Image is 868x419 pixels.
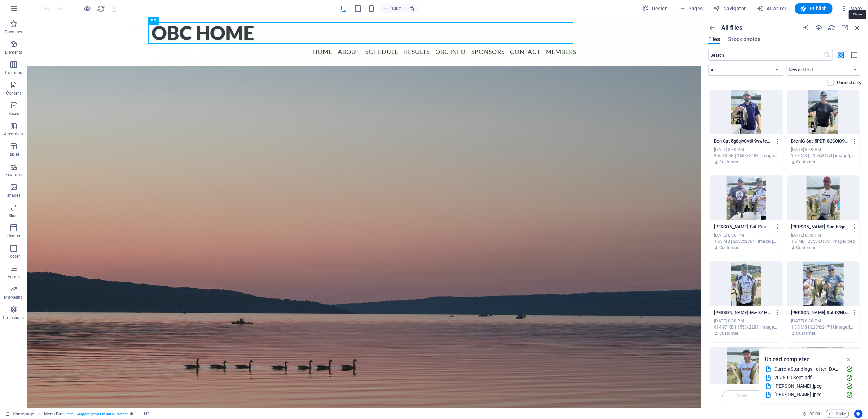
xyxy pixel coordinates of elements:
div: [DATE] 8:39 PM [791,147,856,153]
div: 2025-09 Sept.pdf [774,374,840,382]
span: Stock photos [728,35,760,44]
div: CurrentStandings - after [DATE] ([GEOGRAPHIC_DATA]).pdf [774,365,840,373]
span: AI Writer [757,5,787,12]
i: Reload page [97,5,105,13]
p: Customer [796,245,816,251]
button: More [838,3,865,14]
i: This element is a customizable preset [130,412,133,416]
a: Click to cancel selection. Double-click to open Pages [5,410,34,418]
button: Pages [676,3,705,14]
p: Footer [7,254,20,259]
p: Collections [3,315,24,320]
p: Features [5,172,22,178]
p: Accordion [4,131,23,137]
div: [DATE] 8:38 PM [714,318,778,324]
p: Columns [5,70,22,76]
div: [PERSON_NAME].jpeg [774,382,840,390]
p: Slider [9,213,19,218]
p: Favorites [5,29,22,35]
p: Customer [719,159,738,165]
div: [DATE] 8:38 PM [714,232,778,238]
p: Customer [719,245,738,251]
div: 965.13 KB | 1683x2484 | image/jpeg [714,153,778,159]
p: Customer [796,330,816,336]
p: Content [6,90,21,96]
p: Elements [5,50,22,55]
p: All files [721,24,742,31]
p: BrentG-Sat-5PDT_82COiQ9TMVTPXVQbg.jpeg [791,138,849,144]
span: Pages [679,5,703,12]
button: Publish [795,3,833,14]
p: Boxes [8,111,19,116]
button: Usercentrics [854,410,863,418]
span: Click to select. Double-click to edit [144,410,149,418]
div: 1.6 MB | 2333x3133 | image/jpeg [791,238,856,245]
button: AI Writer [754,3,789,14]
nav: breadcrumb [44,410,150,418]
p: Forms [7,274,20,280]
p: Images [7,192,21,198]
p: Upload completed [765,355,810,364]
p: Header [7,233,20,239]
div: [PERSON_NAME].jpeg [774,391,840,399]
button: Click here to leave preview mode and continue editing [83,4,92,13]
button: reload [97,4,105,13]
p: Cory-Sun-b8grTtFgn0g24mFvWZJ05g.jpeg [791,224,849,230]
span: More [841,5,862,12]
div: 1.38 MB | 2284x2474 | image/jpeg [791,324,856,330]
div: [DATE] 8:38 PM [791,232,856,238]
div: 914.97 KB | 1553x2283 | image/jpeg [714,324,778,330]
div: 1.65 MB | 2557x2884 | image/jpeg [714,238,778,245]
p: Pete-Sat-D2NbmRHtBjGjf7B2sj81fA.jpeg [791,309,849,316]
span: Click to select. Double-click to edit [44,410,63,418]
p: Customer [796,159,816,165]
div: [DATE] 8:39 PM [714,147,778,153]
h6: Session time [802,410,820,418]
button: Code [826,410,849,418]
p: Tables [7,152,20,157]
span: . menu-wrapper .preset-menu-v2-border [66,410,128,418]
span: Files [708,35,720,44]
p: Ben-Sat-5g8ojvSV6tKwwtcVY1tjLA.jpeg [714,138,772,144]
span: Publish [800,5,827,12]
span: Navigator [714,5,746,12]
button: 100% [381,4,405,13]
p: Paul-Sat-Mw-3i1HTsUbACYMfntaTVw.jpeg [714,309,772,316]
i: Show all folders [708,24,716,31]
span: : [814,411,815,416]
p: Cory-Sat-EY-zR1-7-bOtxzffF20Xyw.jpeg [714,224,772,230]
p: Displays only files that are not in use on the website. Files added during this session can still... [837,80,861,86]
h6: 100% [391,4,402,13]
button: Design [640,3,671,14]
button: Navigator [711,3,749,14]
input: Search [708,50,824,61]
i: Upload [815,24,822,31]
span: Design [643,5,668,12]
p: Marketing [4,295,23,300]
div: Design (Ctrl+Alt+Y) [640,3,671,14]
div: [DATE] 8:38 PM [791,318,856,324]
i: On resize automatically adjust zoom level to fit chosen device. [409,5,415,12]
span: 00 00 [809,410,820,418]
div: 1.33 MB | 2154x3150 | image/jpeg [791,153,856,159]
p: Customer [719,330,738,336]
span: Code [829,410,846,418]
